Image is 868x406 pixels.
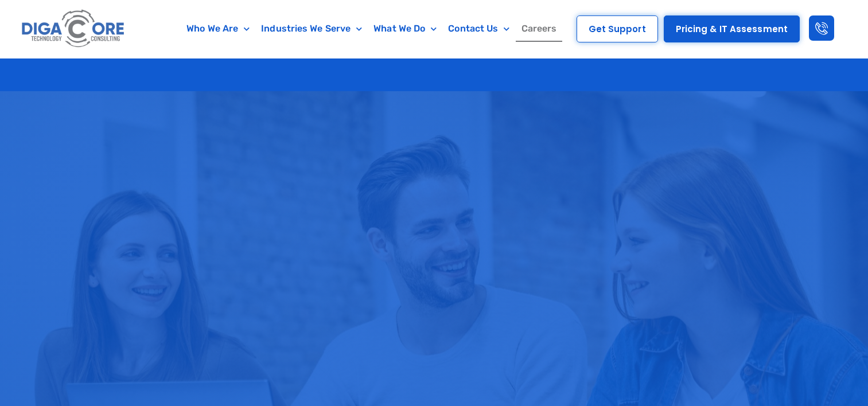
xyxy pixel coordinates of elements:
[19,6,129,52] img: Digacore logo 1
[442,15,515,42] a: Contact Us
[181,15,255,42] a: Who We Are
[577,15,658,42] a: Get Support
[516,15,563,42] a: Careers
[676,25,788,33] span: Pricing & IT Assessment
[664,15,800,42] a: Pricing & IT Assessment
[368,15,442,42] a: What We Do
[174,15,569,42] nav: Menu
[255,15,368,42] a: Industries We Serve
[589,25,646,33] span: Get Support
